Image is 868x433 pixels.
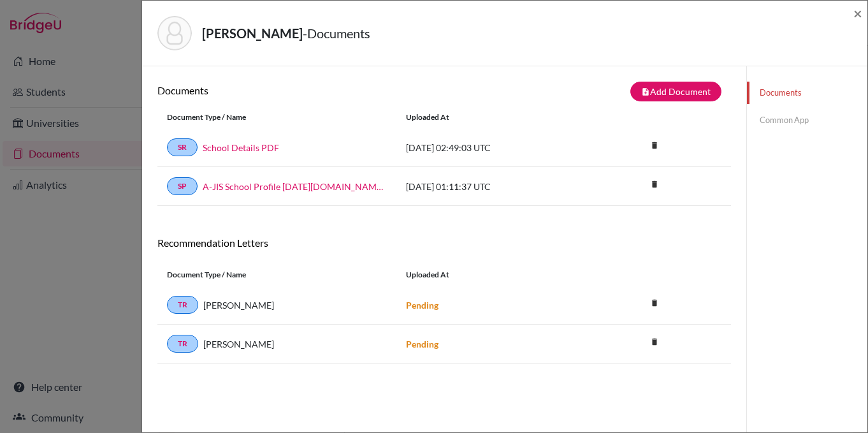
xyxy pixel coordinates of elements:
span: - Documents [303,26,370,41]
button: note_addAdd Document [630,82,721,101]
a: delete [645,295,664,312]
strong: Pending [406,300,438,311]
a: Common App [747,109,867,131]
a: SP [167,177,198,195]
i: note_add [641,87,650,96]
i: delete [645,136,664,155]
i: delete [645,332,664,351]
a: TR [167,296,198,314]
a: School Details PDF [203,141,279,154]
a: SR [167,138,198,156]
span: [PERSON_NAME] [203,298,274,312]
div: [DATE] 01:11:37 UTC [396,180,588,193]
strong: Pending [406,339,438,349]
a: Documents [747,82,867,104]
span: [PERSON_NAME] [203,337,274,351]
div: Uploaded at [396,269,588,281]
a: delete [645,138,664,155]
div: Document Type / Name [157,112,396,123]
i: delete [645,175,664,194]
div: Uploaded at [396,112,588,123]
div: [DATE] 02:49:03 UTC [396,141,588,154]
i: delete [645,293,664,312]
strong: [PERSON_NAME] [202,26,303,41]
a: TR [167,335,198,353]
a: A-JIS School Profile [DATE][DOMAIN_NAME][DATE]_wide [203,180,387,193]
div: Document Type / Name [157,269,396,281]
span: × [853,4,862,22]
button: Close [853,6,862,21]
a: delete [645,177,664,194]
a: delete [645,334,664,351]
h6: Documents [157,84,444,96]
h6: Recommendation Letters [157,237,731,249]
